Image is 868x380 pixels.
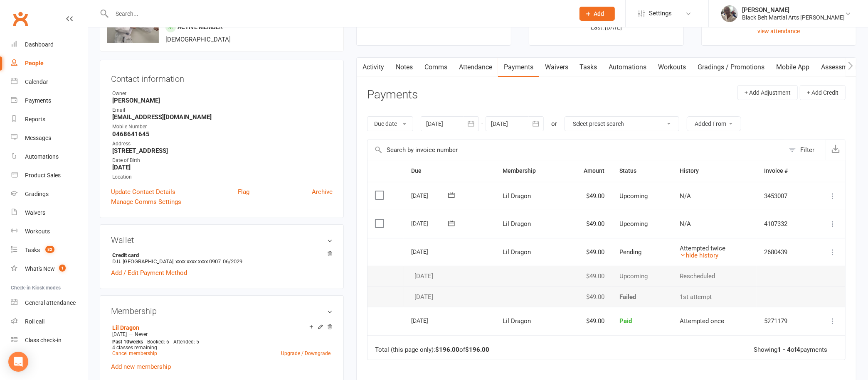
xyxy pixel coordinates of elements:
[680,192,691,200] span: N/A
[562,182,612,210] td: $49.00
[737,85,798,100] button: + Add Adjustment
[603,58,653,77] a: Automations
[653,58,692,77] a: Workouts
[784,140,826,160] button: Filter
[11,294,88,312] a: General attendance kiosk mode
[173,339,199,345] span: Attended: 5
[25,191,49,197] div: Gradings
[111,235,333,245] h3: Wallet
[419,58,453,77] a: Comms
[411,245,449,258] div: [DATE]
[680,317,724,325] span: Attempted once
[498,58,539,77] a: Payments
[112,252,328,258] strong: Credit card
[312,187,333,197] a: Archive
[672,266,757,287] td: Rescheduled
[579,7,615,21] button: Add
[112,123,333,131] div: Mobile Number
[619,192,648,200] span: Upcoming
[619,317,632,325] span: Paid
[112,113,333,121] strong: [EMAIL_ADDRESS][DOMAIN_NAME]
[367,140,784,160] input: Search by invoice number
[111,306,333,316] h3: Membership
[111,187,175,197] a: Update Contact Details
[562,160,612,181] th: Amount
[25,318,44,325] div: Roll call
[754,346,827,353] div: Showing of payments
[721,5,738,22] img: thumb_image1542407505.png
[672,287,757,307] td: 1st attempt
[25,265,55,272] div: What's New
[25,172,61,179] div: Product Sales
[111,268,187,278] a: Add / Edit Payment Method
[612,266,672,287] td: Upcoming
[25,299,76,306] div: General attendance
[503,192,531,200] span: Lil Dragon
[11,166,88,185] a: Product Sales
[539,58,574,77] a: Waivers
[692,58,771,77] a: Gradings / Promotions
[435,346,459,353] strong: $196.00
[25,78,48,85] div: Calendar
[649,4,672,23] span: Settings
[619,220,648,228] span: Upcoming
[757,238,810,266] td: 2680439
[495,160,562,181] th: Membership
[11,260,88,278] a: What's New1
[11,331,88,350] a: Class kiosk mode
[11,147,88,166] a: Automations
[465,346,489,353] strong: $196.00
[112,147,333,154] strong: [STREET_ADDRESS]
[25,247,40,253] div: Tasks
[175,258,221,265] span: xxxx xxxx xxxx 0907
[165,36,231,43] span: [DEMOGRAPHIC_DATA]
[453,58,498,77] a: Attendance
[147,339,169,345] span: Booked: 6
[110,339,145,345] div: weeks
[800,145,814,155] div: Filter
[375,346,489,353] div: Total (this page only): of
[111,363,171,370] a: Add new membership
[112,164,333,171] strong: [DATE]
[404,160,495,181] th: Due
[25,209,45,216] div: Waivers
[816,58,866,77] a: Assessments
[11,312,88,331] a: Roll call
[11,129,88,147] a: Messages
[25,41,54,48] div: Dashboard
[562,287,612,307] td: $49.00
[11,110,88,129] a: Reports
[223,258,242,265] span: 06/2029
[45,246,54,253] span: 82
[594,10,604,17] span: Add
[503,317,531,325] span: Lil Dragon
[281,351,330,356] a: Upgrade / Downgrade
[742,14,845,21] div: Black Belt Martial Arts [PERSON_NAME]
[238,187,249,197] a: Flag
[771,58,816,77] a: Mobile App
[112,173,333,181] div: Location
[112,339,129,345] span: Past 10
[574,58,603,77] a: Tasks
[112,97,333,104] strong: [PERSON_NAME]
[800,85,846,100] button: + Add Credit
[411,217,449,230] div: [DATE]
[111,197,181,207] a: Manage Comms Settings
[367,88,418,101] h3: Payments
[562,307,612,335] td: $49.00
[59,265,66,272] span: 1
[757,28,800,34] a: view attendance
[411,314,449,327] div: [DATE]
[551,119,557,129] div: or
[11,222,88,241] a: Workouts
[112,157,333,164] div: Date of Birth
[562,210,612,238] td: $49.00
[11,185,88,203] a: Gradings
[680,245,725,252] span: Attempted twice
[112,345,157,351] span: 4 classes remaining
[11,241,88,260] a: Tasks 82
[111,251,333,266] li: D.U. [GEOGRAPHIC_DATA]
[390,58,419,77] a: Notes
[10,8,31,29] a: Clubworx
[672,160,757,181] th: History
